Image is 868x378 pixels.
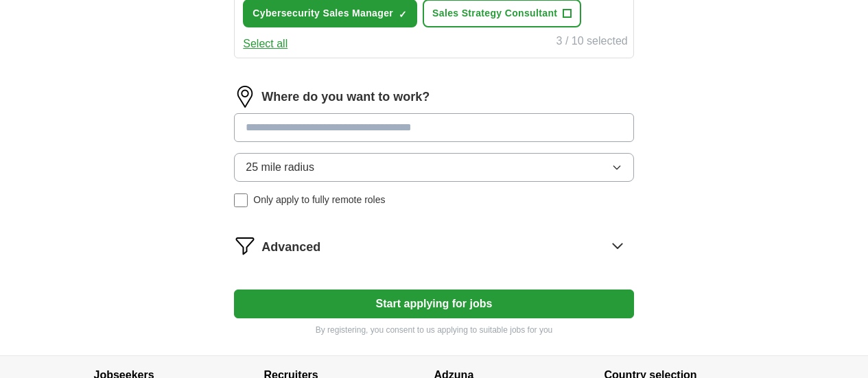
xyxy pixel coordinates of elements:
[234,153,633,182] button: 25 mile radius
[234,193,248,207] input: Only apply to fully remote roles
[243,36,288,52] button: Select all
[261,88,430,106] label: Where do you want to work?
[253,6,393,21] span: Cybersecurity Sales Manager
[556,33,628,52] div: 3 / 10 selected
[432,6,557,21] span: Sales Strategy Consultant
[261,238,320,257] span: Advanced
[246,159,314,176] span: 25 mile radius
[253,193,385,207] span: Only apply to fully remote roles
[234,86,256,108] img: location.png
[399,9,407,20] span: ✓
[234,290,633,318] button: Start applying for jobs
[234,324,633,336] p: By registering, you consent to us applying to suitable jobs for you
[234,235,256,257] img: filter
